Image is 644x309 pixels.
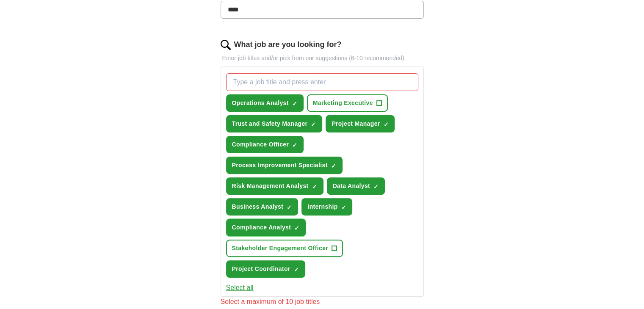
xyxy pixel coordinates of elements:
[226,198,299,215] button: Business Analyst✓
[373,183,379,190] span: ✓
[232,265,290,273] span: Project Coordinator
[226,157,343,174] button: Process Improvement Specialist✓
[331,163,336,169] span: ✓
[307,94,388,112] button: Marketing Executive
[294,225,299,232] span: ✓
[226,177,323,195] button: Risk Management Analyst✓
[332,119,380,128] span: Project Manager
[232,119,308,128] span: Trust and Safety Manager
[232,223,291,232] span: Compliance Analyst
[333,182,370,190] span: Data Analyst
[232,202,284,211] span: Business Analyst
[226,73,418,91] input: Type a job title and press enter
[226,283,254,293] button: Select all
[313,99,373,108] span: Marketing Executive
[301,198,352,215] button: Internship✓
[221,297,424,307] div: Select a maximum of 10 job titles
[292,100,297,107] span: ✓
[221,40,231,50] img: search.png
[226,115,323,132] button: Trust and Safety Manager✓
[311,121,316,128] span: ✓
[307,202,337,211] span: Internship
[226,136,304,153] button: Compliance Officer✓
[383,121,388,128] span: ✓
[232,99,289,108] span: Operations Analyst
[292,142,297,149] span: ✓
[226,260,305,278] button: Project Coordinator✓
[232,140,289,149] span: Compliance Officer
[327,177,385,195] button: Data Analyst✓
[294,266,299,273] span: ✓
[226,219,306,236] button: Compliance Analyst✓
[232,244,329,253] span: Stakeholder Engagement Officer
[221,54,424,63] p: Enter job titles and/or pick from our suggestions (6-10 recommended)
[226,240,343,257] button: Stakeholder Engagement Officer
[232,182,309,190] span: Risk Management Analyst
[234,39,342,50] label: What job are you looking for?
[287,204,292,211] span: ✓
[226,94,304,112] button: Operations Analyst✓
[326,115,395,132] button: Project Manager✓
[232,161,328,170] span: Process Improvement Specialist
[341,204,346,211] span: ✓
[312,183,317,190] span: ✓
